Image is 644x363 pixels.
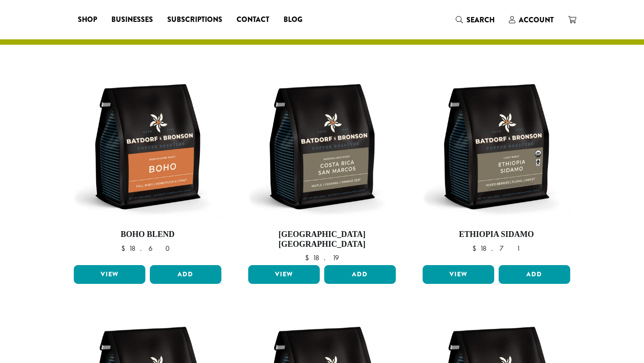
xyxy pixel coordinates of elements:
[72,71,224,262] a: Boho Blend $18.60
[121,244,174,253] bdi: 18.60
[519,15,554,25] span: Account
[246,71,398,262] a: [GEOGRAPHIC_DATA] [GEOGRAPHIC_DATA] $18.19
[449,13,502,27] a: Search
[324,265,396,284] button: Add
[284,14,302,25] span: Blog
[420,71,572,262] a: Ethiopia Sidamo $18.71
[72,230,224,240] h4: Boho Blend
[305,253,339,262] bdi: 18.19
[167,14,222,25] span: Subscriptions
[423,265,494,284] a: View
[150,265,221,284] button: Add
[237,14,269,25] span: Contact
[499,265,570,284] button: Add
[420,71,572,223] img: BB-12oz-FTO-Ethiopia-Sidamo-Stock.webp
[121,244,129,253] span: $
[111,14,153,25] span: Businesses
[246,230,398,249] h4: [GEOGRAPHIC_DATA] [GEOGRAPHIC_DATA]
[71,13,104,27] a: Shop
[305,253,313,262] span: $
[72,71,224,223] img: BB-12oz-Boho-Stock.webp
[78,14,97,25] span: Shop
[248,265,320,284] a: View
[472,244,520,253] bdi: 18.71
[74,265,145,284] a: View
[466,15,495,25] span: Search
[246,71,398,223] img: BB-12oz-Costa-Rica-San-Marcos-Stock.webp
[420,230,572,240] h4: Ethiopia Sidamo
[472,244,480,253] span: $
